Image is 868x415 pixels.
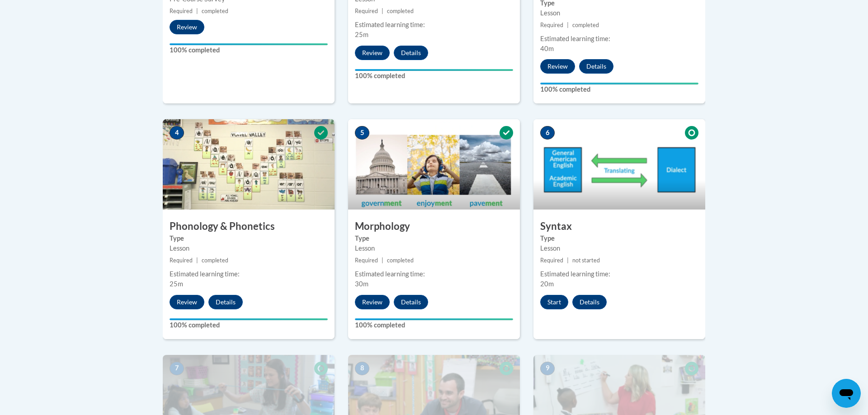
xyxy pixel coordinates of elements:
[355,295,390,309] button: Review
[170,45,328,55] label: 100% completed
[540,295,568,309] button: Start
[355,31,368,38] span: 25m
[540,34,698,44] div: Estimated learning time:
[170,126,184,140] span: 4
[163,219,335,233] h3: Phonology & Phonetics
[355,20,513,30] div: Estimated learning time:
[540,280,554,288] span: 20m
[540,84,698,94] label: 100% completed
[355,71,513,81] label: 100% completed
[355,126,369,140] span: 5
[170,233,328,243] label: Type
[202,257,228,264] span: completed
[170,320,328,330] label: 100% completed
[540,22,563,28] span: Required
[355,46,390,60] button: Review
[540,59,575,74] button: Review
[355,243,513,253] div: Lesson
[540,233,698,243] label: Type
[170,269,328,279] div: Estimated learning time:
[202,8,228,14] span: completed
[355,257,378,264] span: Required
[355,233,513,243] label: Type
[355,269,513,279] div: Estimated learning time:
[832,379,861,408] iframe: Button to launch messaging window
[348,219,520,233] h3: Morphology
[196,257,198,264] span: |
[196,8,198,14] span: |
[348,119,520,210] img: Course Image
[540,8,698,18] div: Lesson
[394,295,428,309] button: Details
[170,43,328,45] div: Your progress
[533,119,705,210] img: Course Image
[579,59,613,74] button: Details
[355,280,368,288] span: 30m
[540,257,563,264] span: Required
[533,219,705,233] h3: Syntax
[540,362,555,375] span: 9
[540,45,554,52] span: 40m
[572,257,600,264] span: not started
[382,8,383,14] span: |
[567,257,569,264] span: |
[170,280,183,288] span: 25m
[540,243,698,253] div: Lesson
[170,20,204,34] button: Review
[540,83,698,84] div: Your progress
[572,22,599,28] span: completed
[355,318,513,320] div: Your progress
[170,8,193,14] span: Required
[540,269,698,279] div: Estimated learning time:
[170,257,193,264] span: Required
[382,257,383,264] span: |
[355,69,513,71] div: Your progress
[170,362,184,375] span: 7
[540,126,555,140] span: 6
[355,8,378,14] span: Required
[387,257,414,264] span: completed
[355,320,513,330] label: 100% completed
[170,243,328,253] div: Lesson
[170,318,328,320] div: Your progress
[387,8,414,14] span: completed
[355,362,369,375] span: 8
[394,46,428,60] button: Details
[163,119,335,210] img: Course Image
[567,22,569,28] span: |
[572,295,607,309] button: Details
[208,295,243,309] button: Details
[170,295,204,309] button: Review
